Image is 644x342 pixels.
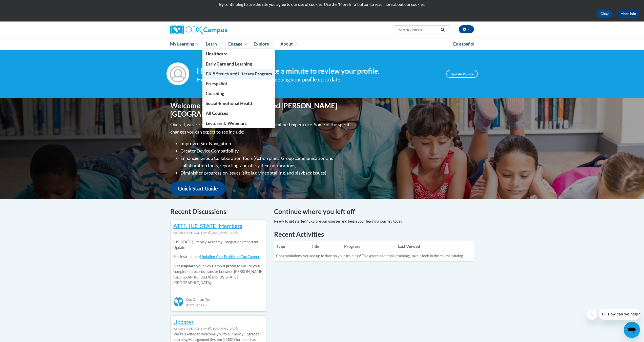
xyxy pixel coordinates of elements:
[173,239,263,250] p: [US_STATE] Literacy Academy Integration Important Update
[202,89,275,98] a: Coaching
[206,91,224,96] span: Coaching
[309,241,342,251] th: Title
[277,38,301,50] a: About
[170,25,227,34] img: Cox Campus
[180,169,354,177] li: Diminished progression issues (site lag, video stalling, and playback issues)
[202,69,275,79] a: PK-5 Structured Literacy Program
[202,98,275,108] a: Social-Emotional Health
[596,10,613,18] button: Okay
[206,61,252,67] span: Early Care and Learning
[170,181,225,196] a: Quick Start Guide
[206,101,254,106] span: Social-Emotional Health
[459,25,474,33] button: Account Settings
[206,111,228,116] span: All Courses
[254,41,274,47] span: Explore
[439,27,446,33] button: Search
[170,101,354,118] h1: Welcome to the new and improved [PERSON_NAME][GEOGRAPHIC_DATA]
[173,230,263,236] div: Welcome to [PERSON_NAME][GEOGRAPHIC_DATA]!
[173,254,263,260] p: See instructions:
[173,326,263,331] div: Welcome to [PERSON_NAME][GEOGRAPHIC_DATA]!
[197,75,439,84] div: Help improve your experience by keeping your profile up to date.
[206,41,222,47] span: Learn
[453,41,474,47] span: En español
[274,251,466,261] td: Congratulations, you are up to date on your trainings! To explore additional trainings, take a lo...
[624,322,640,338] iframe: Button to launch messaging window
[173,318,194,325] a: Updates
[202,118,275,128] a: Lectures & Webinars
[225,38,251,50] a: Engage
[398,27,439,33] input: Search Courses
[163,38,482,50] div: Main menu
[173,302,263,308] div: [DATE] 3:39 AM
[274,230,474,239] h1: Recent Activities
[599,309,640,320] iframe: Message from company
[180,140,354,147] li: Improved Site Navigation
[167,38,203,50] a: My Learning
[202,108,275,118] a: All Courses
[173,293,263,302] div: Cox Campus Team
[616,10,640,18] a: More Info
[170,25,266,34] a: Cox Campus
[202,59,275,69] a: Early Care and Learning
[173,236,263,289] div: Please to ensure your completion records transfer between [PERSON_NAME][GEOGRAPHIC_DATA] and [US_...
[206,121,247,126] span: Lectures & Webinars
[206,51,227,56] span: Healthcare
[587,310,597,320] iframe: Close message
[206,71,272,76] span: PK-5 Structured Literacy Program
[184,264,237,268] b: update your Cox Campus profile
[342,241,396,251] th: Progress
[180,147,354,155] li: Greater Device Compatibility
[228,41,247,47] span: Engage
[280,41,298,47] span: About
[396,241,466,251] th: Last Viewed
[167,62,189,85] img: Profile Image
[173,222,242,229] a: ATTN [US_STATE] Members
[170,121,354,136] p: Overall, we are proud to provide you with a more streamlined experience. Some of the specific cha...
[202,38,225,50] a: Learn
[197,67,439,75] h4: Hi [PERSON_NAME]! Take a minute to review your profile.
[206,81,227,86] span: En español
[446,70,478,78] a: Update Profile
[170,41,199,47] span: My Learning
[170,207,266,217] h4: Recent Discussions
[450,39,478,49] a: En español
[250,38,277,50] a: Explore
[274,241,309,251] th: Type
[202,79,275,89] a: En español
[200,254,260,259] a: Updating Your Profile on Cox Campus
[4,2,640,7] p: By continuing to use the site you agree to our use of cookies. Use the ‘More info’ button to read...
[202,49,275,59] a: Healthcare
[173,297,183,307] img: Cox Campus Team
[180,155,354,169] li: Enhanced Group Collaboration Tools (Action plans, Group communication and collaboration tools, re...
[274,207,474,217] h4: Continue where you left off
